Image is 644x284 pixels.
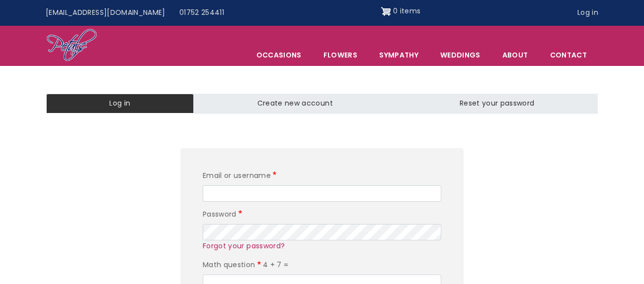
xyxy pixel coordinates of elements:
[46,28,97,63] img: Home
[430,45,491,65] span: Weddings
[381,3,391,19] img: Shopping cart
[39,3,172,22] a: [EMAIL_ADDRESS][DOMAIN_NAME]
[203,170,278,182] label: Email or username
[39,94,605,114] nav: Tabs
[396,94,598,114] a: Reset your password
[203,259,263,271] label: Math question
[203,209,244,221] label: Password
[172,3,231,22] a: 01752 254411
[194,94,396,114] a: Create new account
[540,45,597,65] a: Contact
[570,3,605,22] a: Log in
[246,45,312,65] span: Occasions
[393,6,420,16] span: 0 items
[369,45,429,65] a: Sympathy
[203,241,285,251] a: Forgot your password?
[46,94,194,114] a: Log in
[492,45,539,65] a: About
[381,3,421,19] a: Shopping cart 0 items
[313,45,368,65] a: Flowers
